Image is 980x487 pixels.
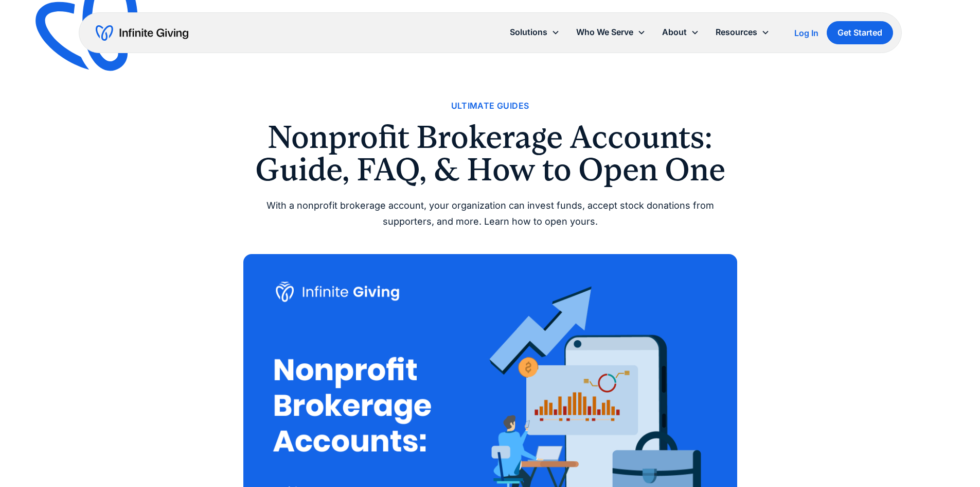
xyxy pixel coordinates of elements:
div: Resources [707,21,778,43]
div: Resources [716,25,757,39]
a: Ultimate Guides [451,99,529,113]
div: Who We Serve [576,25,633,39]
div: Who We Serve [568,21,654,43]
div: With a nonprofit brokerage account, your organization can invest funds, accept stock donations fr... [243,198,737,229]
h1: Nonprofit Brokerage Accounts: Guide, FAQ, & How to Open One [243,121,737,186]
a: Get Started [827,21,893,44]
a: home [96,25,188,41]
a: Log In [794,27,818,39]
div: Solutions [502,21,568,43]
div: Log In [794,29,818,37]
div: About [662,25,687,39]
div: About [654,21,707,43]
div: Solutions [510,25,547,39]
